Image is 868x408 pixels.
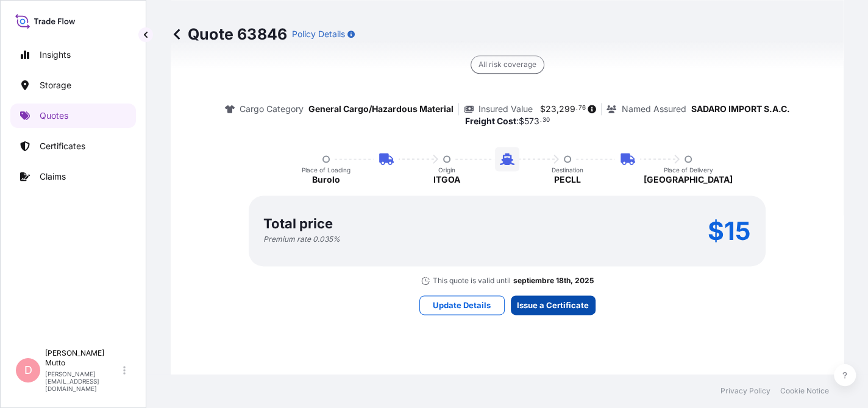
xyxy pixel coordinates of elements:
[312,174,340,186] p: Burolo
[40,79,71,91] p: Storage
[45,348,121,368] p: [PERSON_NAME] Mutto
[519,117,524,125] span: $
[308,103,454,115] p: General Cargo/Hazardous Material
[780,386,829,396] a: Cookie Notice
[24,364,32,376] span: D
[720,386,770,396] a: Privacy Policy
[559,105,575,113] span: 299
[664,166,713,174] p: Place of Delivery
[557,105,559,113] span: ,
[40,110,68,122] p: Quotes
[478,103,533,115] p: Insured Value
[10,164,136,189] a: Claims
[546,105,557,113] span: 23
[433,299,491,311] p: Update Details
[708,221,751,241] p: $15
[540,105,546,113] span: $
[40,140,85,152] p: Certificates
[513,276,594,286] p: septiembre 18th, 2025
[45,370,121,392] p: [PERSON_NAME][EMAIL_ADDRESS][DOMAIN_NAME]
[438,166,455,174] p: Origin
[542,118,549,122] span: 30
[10,104,136,128] a: Quotes
[433,276,511,286] p: This quote is valid until
[465,115,550,127] p: :
[621,103,686,115] p: Named Assured
[292,28,345,40] p: Policy Details
[10,73,136,97] a: Storage
[302,166,350,174] p: Place of Loading
[465,116,516,126] b: Freight Cost
[263,234,340,244] p: Premium rate 0.035 %
[576,106,578,110] span: .
[419,295,505,315] button: Update Details
[552,166,583,174] p: Destination
[40,171,66,183] p: Claims
[171,24,287,44] p: Quote 63846
[10,43,136,67] a: Insights
[524,117,539,125] span: 573
[691,103,789,115] p: SADARO IMPORT S.A.C.
[240,103,304,115] p: Cargo Category
[433,174,460,186] p: ITGOA
[40,49,71,61] p: Insights
[517,299,589,311] p: Issue a Certificate
[644,174,733,186] p: [GEOGRAPHIC_DATA]
[263,217,333,230] p: Total price
[578,106,585,110] span: 76
[540,118,542,122] span: .
[511,295,596,315] button: Issue a Certificate
[554,174,581,186] p: PECLL
[10,134,136,158] a: Certificates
